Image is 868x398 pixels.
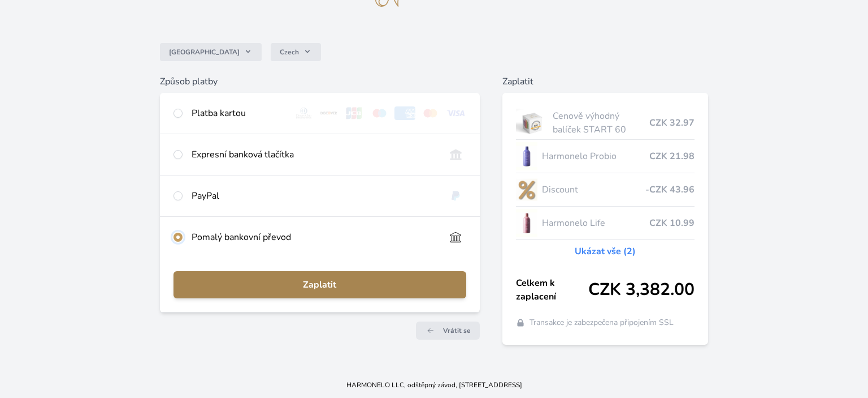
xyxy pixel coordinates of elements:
[420,106,441,120] img: mc.svg
[530,317,674,328] span: Transakce je zabezpečena připojením SSL
[445,230,466,244] img: bankTransfer_IBAN.svg
[516,209,537,237] img: CLEAN_LIFE_se_stinem_x-lo.jpg
[649,116,695,130] span: CZK 32.97
[649,216,695,230] span: CZK 10.99
[271,43,321,61] button: Czech
[542,216,649,230] span: Harmonelo Life
[575,245,636,258] a: Ukázat vše (2)
[160,43,262,61] button: [GEOGRAPHIC_DATA]
[160,75,480,88] h6: Způsob platby
[516,276,588,303] span: Celkem k zaplacení
[293,106,314,120] img: diners.svg
[192,230,436,244] div: Pomalý bankovní převod
[443,326,471,335] span: Vrátit se
[344,106,364,120] img: jcb.svg
[394,106,415,120] img: amex.svg
[183,278,457,292] span: Zaplatit
[416,322,480,340] a: Vrátit se
[369,106,390,120] img: maestro.svg
[280,48,299,57] span: Czech
[649,149,695,163] span: CZK 21.98
[192,148,436,161] div: Expresní banková tlačítka
[516,176,537,204] img: discount-lo.png
[319,106,340,120] img: discover.svg
[192,189,436,203] div: PayPal
[445,106,466,120] img: visa.svg
[192,106,284,120] div: Platba kartou
[516,109,548,137] img: start.jpg
[502,75,708,88] h6: Zaplatit
[445,189,466,203] img: paypal.svg
[553,109,649,136] span: Cenově výhodný balíček START 60
[169,48,240,57] span: [GEOGRAPHIC_DATA]
[645,183,695,196] span: -CZK 43.96
[173,271,466,298] button: Zaplatit
[588,280,695,300] span: CZK 3,382.00
[516,142,537,170] img: CLEAN_PROBIO_se_stinem_x-lo.jpg
[542,183,645,196] span: Discount
[542,149,649,163] span: Harmonelo Probio
[445,148,466,161] img: onlineBanking_CZ.svg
